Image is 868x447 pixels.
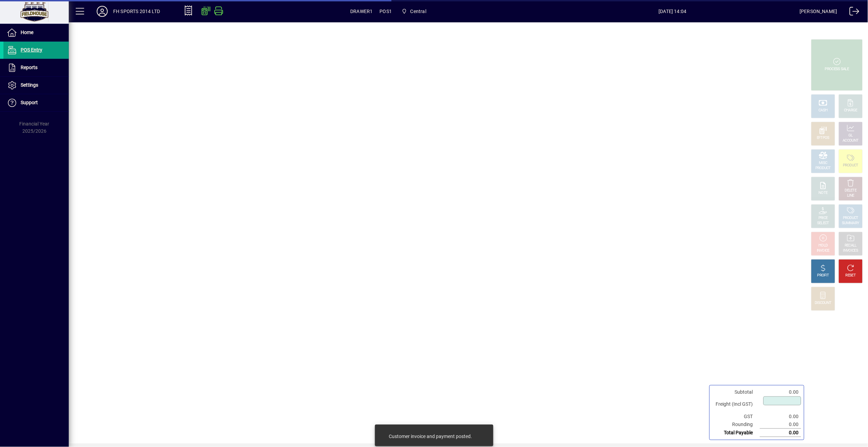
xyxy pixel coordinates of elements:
span: POS1 [380,6,392,17]
div: DELETE [845,188,857,193]
div: PRODUCT [843,163,858,168]
span: POS Entry [21,47,42,53]
div: HOLD [819,243,828,248]
div: PROCESS SALE [825,67,849,72]
span: [DATE] 14:04 [546,6,800,17]
span: Home [21,30,33,35]
div: CASH [819,108,828,113]
div: SUMMARY [842,221,859,226]
td: 0.00 [760,388,801,396]
div: PRODUCT [815,166,831,171]
a: Settings [3,77,69,94]
td: Rounding [712,421,760,429]
a: Support [3,94,69,111]
a: Logout [844,1,859,24]
div: FH SPORTS 2014 LTD [113,6,160,17]
td: Subtotal [712,388,760,396]
div: NOTE [819,190,828,196]
span: DRAWER1 [350,6,373,17]
div: RECALL [845,243,857,248]
div: MISC [819,161,827,166]
div: [PERSON_NAME] [800,6,837,17]
div: RESET [846,273,856,278]
td: 0.00 [760,413,801,421]
a: Home [3,24,69,41]
div: PRODUCT [843,216,858,221]
div: PROFIT [817,273,829,278]
span: Central [399,5,429,18]
div: DISCOUNT [815,301,832,306]
div: ACCOUNT [843,138,859,143]
span: Support [21,100,38,105]
td: 0.00 [760,421,801,429]
td: 0.00 [760,429,801,437]
div: Customer invoice and payment posted. [389,433,472,440]
div: PRICE [819,216,828,221]
div: SELECT [817,221,829,226]
td: GST [712,413,760,421]
td: Total Payable [712,429,760,437]
div: LINE [847,193,854,198]
span: Reports [21,65,37,70]
div: GL [849,133,853,138]
div: INVOICE [817,248,829,253]
button: Profile [91,5,113,18]
a: Reports [3,59,69,76]
div: EFTPOS [817,135,830,141]
span: Settings [21,82,38,88]
span: Central [410,6,426,17]
div: INVOICES [843,248,858,253]
div: CHARGE [844,108,858,113]
td: Freight (Incl GST) [712,396,760,413]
